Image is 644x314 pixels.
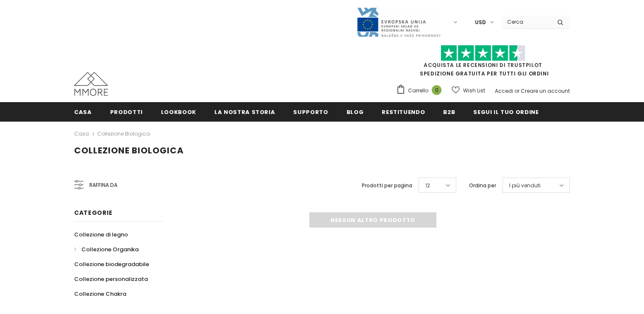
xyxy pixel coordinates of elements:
[443,108,455,116] span: B2B
[425,181,430,190] span: 12
[161,108,196,116] span: Lookbook
[356,7,441,38] img: Javni Razpis
[214,102,275,121] a: La nostra storia
[452,83,485,98] a: Wish List
[396,49,570,77] span: SPEDIZIONE GRATUITA PER TUTTI GLI ORDINI
[110,108,143,116] span: Prodotti
[356,18,441,25] a: Javni Razpis
[424,61,542,69] a: Acquista le recensioni di TrustPilot
[509,181,541,190] span: I più venduti
[74,290,126,298] span: Collezione Chakra
[441,45,525,61] img: Fidati di Pilot Stars
[74,257,149,272] a: Collezione biodegradabile
[74,272,148,286] a: Collezione personalizzata
[382,102,425,121] a: Restituendo
[473,102,539,121] a: Segui il tuo ordine
[463,86,485,95] span: Wish List
[214,108,275,116] span: La nostra storia
[495,87,513,94] a: Accedi
[408,86,428,95] span: Carrello
[475,18,486,27] span: USD
[81,245,139,253] span: Collezione Organika
[89,181,117,190] span: Raffina da
[74,286,126,301] a: Collezione Chakra
[521,87,570,94] a: Creare un account
[443,102,455,121] a: B2B
[347,108,364,116] span: Blog
[74,227,128,242] a: Collezione di legno
[74,231,128,239] span: Collezione di legno
[396,84,446,97] a: Carrello 0
[97,130,150,137] a: Collezione biologica
[110,102,143,121] a: Prodotti
[469,181,496,190] label: Ordina per
[362,181,412,190] label: Prodotti per pagina
[74,108,92,116] span: Casa
[74,260,149,268] span: Collezione biodegradabile
[74,72,108,96] img: Casi MMORE
[473,108,539,116] span: Segui il tuo ordine
[382,108,425,116] span: Restituendo
[74,129,89,139] a: Casa
[293,108,328,116] span: supporto
[293,102,328,121] a: supporto
[502,16,551,28] input: Search Site
[347,102,364,121] a: Blog
[514,87,519,94] span: or
[74,242,139,257] a: Collezione Organika
[74,275,148,283] span: Collezione personalizzata
[74,102,92,121] a: Casa
[432,85,441,95] span: 0
[161,102,196,121] a: Lookbook
[74,208,112,217] span: Categorie
[74,144,184,156] span: Collezione biologica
